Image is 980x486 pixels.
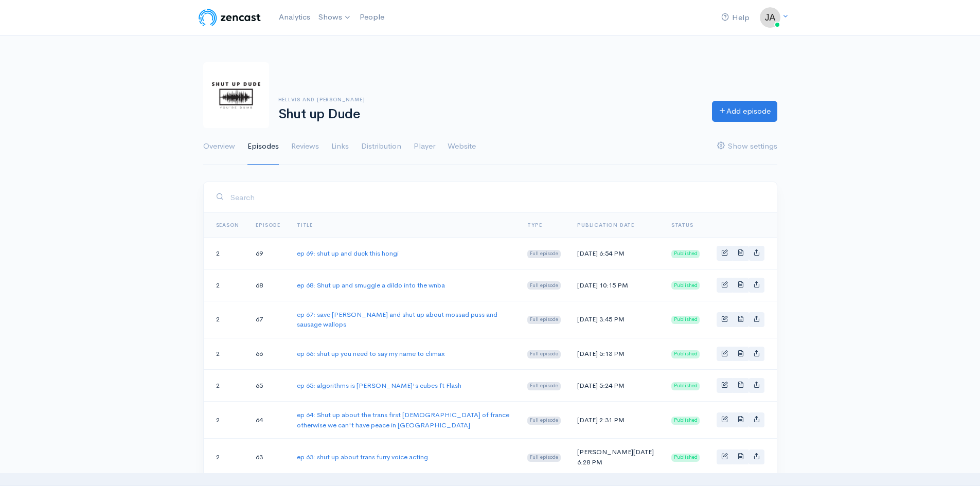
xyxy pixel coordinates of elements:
[717,378,764,393] div: Basic example
[671,454,700,462] span: Published
[717,347,764,362] div: Basic example
[297,453,428,461] a: ep 63: shut up about trans furry voice acting
[760,7,780,28] img: ...
[569,269,663,301] td: [DATE] 10:15 PM
[671,417,700,425] span: Published
[204,238,248,269] td: 2
[414,128,435,165] a: Player
[297,349,445,358] a: ep 66: shut up you need to say my name to climax
[361,128,401,165] a: Distribution
[291,128,319,165] a: Reviews
[527,281,561,290] span: Full episode
[204,370,248,402] td: 2
[331,128,349,165] a: Links
[247,439,289,476] td: 63
[314,6,355,29] a: Shows
[247,128,279,165] a: Episodes
[204,269,248,301] td: 2
[247,338,289,370] td: 66
[569,439,663,476] td: [PERSON_NAME][DATE] 6:28 PM
[717,7,754,29] a: Help
[297,281,445,290] a: ep 68: Shut up and smuggle a dildo into the wnba
[448,128,476,165] a: Website
[527,417,561,425] span: Full episode
[527,454,561,462] span: Full episode
[275,6,314,28] a: Analytics
[577,222,634,228] a: Publication date
[278,97,700,102] h6: hellvis and [PERSON_NAME]
[216,222,240,228] a: Season
[278,107,700,122] h1: Shut up Dude
[204,338,248,370] td: 2
[247,238,289,269] td: 69
[671,222,693,228] span: Status
[230,187,764,208] input: Search
[527,316,561,324] span: Full episode
[717,278,764,293] div: Basic example
[204,301,248,338] td: 2
[569,402,663,439] td: [DATE] 2:31 PM
[671,250,700,258] span: Published
[717,412,764,427] div: Basic example
[671,316,700,324] span: Published
[247,269,289,301] td: 68
[717,128,777,165] a: Show settings
[247,301,289,338] td: 67
[203,128,235,165] a: Overview
[527,382,561,390] span: Full episode
[569,370,663,402] td: [DATE] 5:24 PM
[671,382,700,390] span: Published
[247,370,289,402] td: 65
[247,402,289,439] td: 64
[297,249,399,258] a: ep 69: shut up and duck this hongi
[197,7,262,28] img: ZenCast Logo
[569,338,663,370] td: [DATE] 5:13 PM
[204,439,248,476] td: 2
[527,350,561,358] span: Full episode
[527,222,542,228] a: Type
[569,301,663,338] td: [DATE] 3:45 PM
[671,350,700,358] span: Published
[204,402,248,439] td: 2
[569,238,663,269] td: [DATE] 6:54 PM
[712,101,777,122] a: Add episode
[527,250,561,258] span: Full episode
[355,6,388,28] a: People
[297,222,313,228] a: Title
[256,222,280,228] a: Episode
[717,246,764,261] div: Basic example
[671,281,700,290] span: Published
[717,312,764,327] div: Basic example
[297,381,461,390] a: ep 65: algorithms is [PERSON_NAME]'s cubes ft Flash
[297,410,509,429] a: ep 64: Shut up about the trans first [DEMOGRAPHIC_DATA] of france otherwise we can't have peace i...
[717,449,764,464] div: Basic example
[297,310,497,329] a: ep 67: save [PERSON_NAME] and shut up about mossad puss and sausage wallops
